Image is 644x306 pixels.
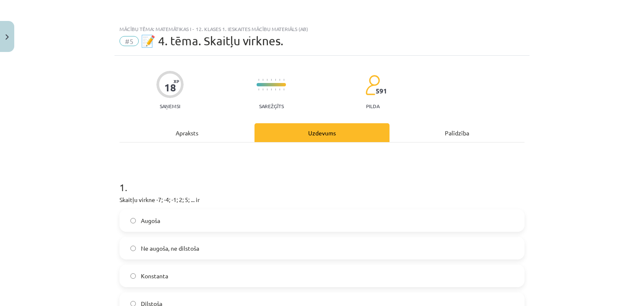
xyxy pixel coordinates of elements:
span: 📝 4. tēma. Skaitļu virknes. [141,34,283,48]
span: Ne augoša, ne dilstoša [141,244,199,253]
img: icon-short-line-57e1e144782c952c97e751825c79c345078a6d821885a25fce030b3d8c18986b.svg [279,79,280,81]
span: Konstanta [141,272,168,280]
span: XP [174,79,179,83]
img: icon-short-line-57e1e144782c952c97e751825c79c345078a6d821885a25fce030b3d8c18986b.svg [279,88,280,91]
div: Apraksts [119,123,254,142]
div: Palīdzība [390,123,525,142]
input: Konstanta [130,273,136,279]
img: icon-short-line-57e1e144782c952c97e751825c79c345078a6d821885a25fce030b3d8c18986b.svg [258,79,259,81]
input: Ne augoša, ne dilstoša [130,246,136,251]
input: Augoša [130,218,136,223]
img: icon-short-line-57e1e144782c952c97e751825c79c345078a6d821885a25fce030b3d8c18986b.svg [258,88,259,91]
p: Saņemsi [156,103,184,109]
img: icon-short-line-57e1e144782c952c97e751825c79c345078a6d821885a25fce030b3d8c18986b.svg [275,88,276,91]
span: #5 [119,36,139,46]
img: icon-short-line-57e1e144782c952c97e751825c79c345078a6d821885a25fce030b3d8c18986b.svg [283,79,284,81]
span: 591 [376,87,387,95]
img: icon-short-line-57e1e144782c952c97e751825c79c345078a6d821885a25fce030b3d8c18986b.svg [283,88,284,91]
div: 18 [164,82,176,93]
div: Mācību tēma: Matemātikas i - 12. klases 1. ieskaites mācību materiāls (ab) [119,26,525,32]
img: icon-short-line-57e1e144782c952c97e751825c79c345078a6d821885a25fce030b3d8c18986b.svg [262,79,263,81]
span: Augoša [141,216,160,225]
img: students-c634bb4e5e11cddfef0936a35e636f08e4e9abd3cc4e673bd6f9a4125e45ecb1.svg [365,75,380,96]
img: icon-close-lesson-0947bae3869378f0d4975bcd49f059093ad1ed9edebbc8119c70593378902aed.svg [5,34,9,40]
img: icon-short-line-57e1e144782c952c97e751825c79c345078a6d821885a25fce030b3d8c18986b.svg [262,88,263,91]
img: icon-short-line-57e1e144782c952c97e751825c79c345078a6d821885a25fce030b3d8c18986b.svg [271,79,272,81]
p: pilda [366,103,379,109]
div: Uzdevums [254,123,390,142]
img: icon-short-line-57e1e144782c952c97e751825c79c345078a6d821885a25fce030b3d8c18986b.svg [271,88,272,91]
p: Sarežģīts [259,103,284,109]
img: icon-short-line-57e1e144782c952c97e751825c79c345078a6d821885a25fce030b3d8c18986b.svg [275,79,276,81]
p: Skaitļu virkne -7; -4; -1; 2; 5; ... ir [119,195,525,204]
img: icon-short-line-57e1e144782c952c97e751825c79c345078a6d821885a25fce030b3d8c18986b.svg [267,79,267,81]
img: icon-short-line-57e1e144782c952c97e751825c79c345078a6d821885a25fce030b3d8c18986b.svg [267,88,267,91]
h1: 1 . [119,167,525,193]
